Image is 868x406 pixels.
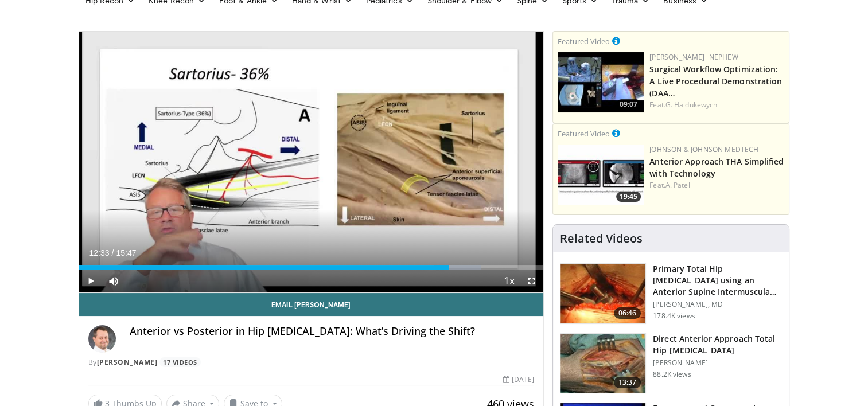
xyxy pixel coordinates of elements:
h4: Anterior vs Posterior in Hip [MEDICAL_DATA]: What’s Driving the Shift? [130,325,535,338]
div: Feat. [649,100,784,110]
small: Featured Video [558,36,610,46]
span: 12:33 [89,248,110,257]
p: 178.4K views [653,311,695,321]
button: Fullscreen [520,270,543,292]
a: 19:45 [558,145,644,205]
button: Mute [102,270,125,292]
h4: Related Videos [560,232,643,245]
a: 13:37 Direct Anterior Approach Total Hip [MEDICAL_DATA] [PERSON_NAME] 88.2K views [560,333,782,394]
a: G. Haidukewych [665,100,717,110]
a: 09:07 [558,52,644,112]
a: Anterior Approach THA Simplified with Technology [649,156,784,179]
div: Progress Bar [79,265,544,270]
span: 19:45 [616,192,641,202]
p: 88.2K views [653,370,691,379]
a: [PERSON_NAME]+Nephew [649,52,738,62]
a: Surgical Workflow Optimization: A Live Procedural Demonstration (DAA… [649,64,782,99]
span: 06:46 [614,307,641,319]
a: [PERSON_NAME] [97,357,158,367]
img: 263423_3.png.150x105_q85_crop-smart_upscale.jpg [560,264,645,323]
video-js: Video Player [79,32,544,293]
img: 06bb1c17-1231-4454-8f12-6191b0b3b81a.150x105_q85_crop-smart_upscale.jpg [558,145,644,205]
img: 294118_0000_1.png.150x105_q85_crop-smart_upscale.jpg [560,334,645,393]
div: By [88,357,535,368]
a: A. Patel [665,180,690,190]
a: Johnson & Johnson MedTech [649,145,758,154]
h3: Direct Anterior Approach Total Hip [MEDICAL_DATA] [653,333,782,356]
span: 13:37 [614,377,641,388]
div: [DATE] [503,374,534,385]
span: / [112,248,114,257]
img: bcfc90b5-8c69-4b20-afee-af4c0acaf118.150x105_q85_crop-smart_upscale.jpg [558,52,644,112]
span: 15:47 [116,248,136,257]
small: Featured Video [558,128,610,139]
span: 09:07 [616,99,641,110]
h3: Primary Total Hip [MEDICAL_DATA] using an Anterior Supine Intermuscula… [653,263,782,298]
div: Feat. [649,180,784,190]
button: Play [79,270,102,292]
p: [PERSON_NAME] [653,358,782,368]
a: Email [PERSON_NAME] [79,293,544,316]
a: 06:46 Primary Total Hip [MEDICAL_DATA] using an Anterior Supine Intermuscula… [PERSON_NAME], MD 1... [560,263,782,324]
img: Avatar [88,325,116,353]
button: Playback Rate [497,270,520,292]
a: 17 Videos [159,357,201,367]
p: [PERSON_NAME], MD [653,300,782,309]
